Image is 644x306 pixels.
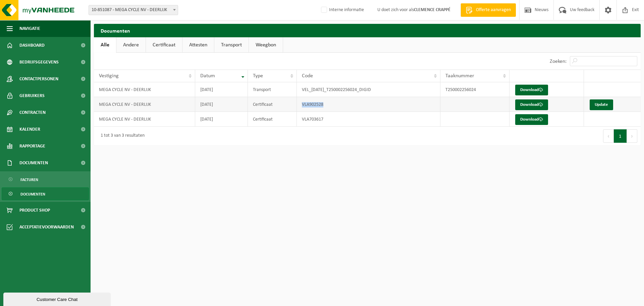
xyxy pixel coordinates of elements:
[461,3,516,17] a: Offerte aanvragen
[2,173,89,186] a: Facturen
[445,73,474,79] span: Taaknummer
[614,129,627,143] button: 1
[19,54,59,71] span: Bedrijfsgegevens
[94,97,195,112] td: MEGA CYCLE NV - DEERLIJK
[200,73,215,79] span: Datum
[94,112,195,127] td: MEGA CYCLE NV - DEERLIJK
[19,202,50,219] span: Product Shop
[19,71,58,87] span: Contactpersonen
[195,97,248,112] td: [DATE]
[515,114,548,125] a: Download
[20,173,38,186] span: Facturen
[99,73,119,79] span: Vestiging
[182,37,214,53] a: Attesten
[94,24,641,37] h2: Documenten
[116,37,146,53] a: Andere
[515,85,548,95] a: Download
[515,99,548,110] a: Download
[248,112,297,127] td: Certificaat
[627,129,637,143] button: Next
[474,7,513,13] span: Offerte aanvragen
[297,112,441,127] td: VLA703617
[19,87,45,104] span: Gebruikers
[590,99,613,110] a: Update
[97,130,145,142] div: 1 tot 3 van 3 resultaten
[320,5,364,15] label: Interne informatie
[3,291,112,306] iframe: chat widget
[195,112,248,127] td: [DATE]
[19,20,40,37] span: Navigatie
[19,37,45,54] span: Dashboard
[440,82,509,97] td: T250002256024
[248,97,297,112] td: Certificaat
[89,5,178,15] span: 10-851087 - MEGA CYCLE NV - DEERLIJK
[253,73,263,79] span: Type
[302,73,313,79] span: Code
[550,59,567,64] label: Zoeken:
[20,188,45,201] span: Documenten
[19,219,74,235] span: Acceptatievoorwaarden
[89,5,178,15] span: 10-851087 - MEGA CYCLE NV - DEERLIJK
[414,7,450,12] strong: CLEMENCE CRAPPÉ
[19,155,48,171] span: Documenten
[297,97,441,112] td: VLA902528
[2,187,89,200] a: Documenten
[603,129,614,143] button: Previous
[19,138,45,155] span: Rapportage
[195,82,248,97] td: [DATE]
[248,82,297,97] td: Transport
[94,37,116,53] a: Alle
[214,37,249,53] a: Transport
[297,82,441,97] td: VEL_[DATE]_T250002256024_DIGID
[146,37,182,53] a: Certificaat
[19,121,40,138] span: Kalender
[249,37,283,53] a: Weegbon
[94,82,195,97] td: MEGA CYCLE NV - DEERLIJK
[19,104,46,121] span: Contracten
